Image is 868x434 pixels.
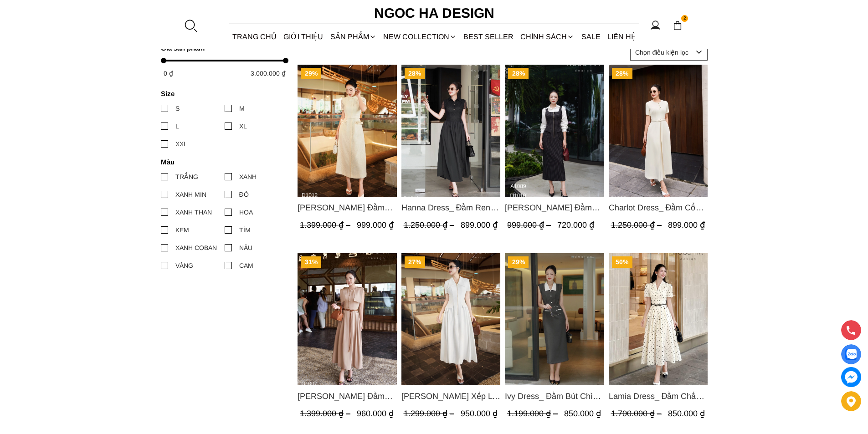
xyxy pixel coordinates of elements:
[239,207,253,217] div: HOA
[681,15,688,22] span: 2
[401,389,500,402] span: [PERSON_NAME] Xếp Ly Xòe Khóa Đồng Màu Trắng D1006
[401,201,500,214] span: Hanna Dress_ Đầm Ren Mix Vải Thô Màu Đen D1011
[298,65,397,197] img: Catherine Dress_ Đầm Ren Đính Hoa Túi Màu Kem D1012
[175,103,180,113] div: S
[845,349,857,360] img: Display image
[608,65,708,197] img: Charlot Dress_ Đầm Cổ Tròn Xếp Ly Giữa Kèm Đai Màu Kem D1009
[460,25,517,49] a: BEST SELLER
[239,172,257,182] div: XANH
[366,2,503,24] a: Ngoc Ha Design
[175,225,189,235] div: KEM
[401,65,500,197] img: Hanna Dress_ Đầm Ren Mix Vải Thô Màu Đen D1011
[403,220,456,230] span: 1.250.000 ₫
[608,253,708,385] a: Product image - Lamia Dress_ Đầm Chấm Bi Cổ Vest Màu Kem D1003
[298,65,397,197] a: Product image - Catherine Dress_ Đầm Ren Đính Hoa Túi Màu Kem D1012
[251,70,286,77] span: 3.000.000 ₫
[175,189,206,199] div: XANH MIN
[557,220,594,230] span: 720.000 ₫
[505,389,604,402] a: Link to Ivy Dress_ Đầm Bút Chì Vai Chờm Màu Ghi Mix Cổ Trắng D1005
[401,253,500,385] a: Product image - Ella Dress_Đầm Xếp Ly Xòe Khóa Đồng Màu Trắng D1006
[608,389,708,402] a: Link to Lamia Dress_ Đầm Chấm Bi Cổ Vest Màu Kem D1003
[175,139,187,149] div: XXL
[608,201,708,214] a: Link to Charlot Dress_ Đầm Cổ Tròn Xếp Ly Giữa Kèm Đai Màu Kem D1009
[673,20,683,31] img: img-CART-ICON-ksit0nf1
[298,389,397,402] span: [PERSON_NAME] Đầm Xòe Choàng Vai Màu Bee Kaki D1007
[611,220,663,230] span: 1.250.000 ₫
[357,408,394,418] span: 960.000 ₫
[298,253,397,385] a: Product image - Helen Dress_ Đầm Xòe Choàng Vai Màu Bee Kaki D1007
[507,220,553,230] span: 999.000 ₫
[239,243,252,253] div: NÂU
[564,408,601,418] span: 850.000 ₫
[403,408,456,418] span: 1.299.000 ₫
[239,225,251,235] div: TÍM
[608,389,708,402] span: Lamia Dress_ Đầm Chấm Bi Cổ Vest Màu Kem D1003
[505,201,604,214] span: [PERSON_NAME] Đầm Kẻ Sọc Sát Nách Khóa Đồng D1010
[327,25,380,49] div: SẢN PHẨM
[505,65,604,197] a: Product image - Mary Dress_ Đầm Kẻ Sọc Sát Nách Khóa Đồng D1010
[300,408,353,418] span: 1.399.000 ₫
[175,207,212,217] div: XANH THAN
[401,65,500,197] a: Product image - Hanna Dress_ Đầm Ren Mix Vải Thô Màu Đen D1011
[175,260,193,271] div: VÀNG
[505,389,604,402] span: Ivy Dress_ Đầm Bút Chì Vai Chờm Màu Ghi Mix Cổ Trắng D1005
[380,25,460,49] a: NEW COLLECTION
[161,44,282,52] h4: Giá sản phẩm
[505,253,604,385] img: Ivy Dress_ Đầm Bút Chì Vai Chờm Màu Ghi Mix Cổ Trắng D1005
[239,189,249,199] div: ĐỎ
[507,408,560,418] span: 1.199.000 ₫
[578,25,604,49] a: SALE
[175,243,217,253] div: XANH COBAN
[517,25,578,49] div: Chính sách
[161,158,282,166] h4: Màu
[460,220,497,230] span: 899.000 ₫
[608,65,708,197] a: Product image - Charlot Dress_ Đầm Cổ Tròn Xếp Ly Giữa Kèm Đai Màu Kem D1009
[229,25,280,49] a: TRANG CHỦ
[239,121,247,131] div: XL
[608,253,708,385] img: Lamia Dress_ Đầm Chấm Bi Cổ Vest Màu Kem D1003
[401,201,500,214] a: Link to Hanna Dress_ Đầm Ren Mix Vải Thô Màu Đen D1011
[298,253,397,385] img: Helen Dress_ Đầm Xòe Choàng Vai Màu Bee Kaki D1007
[841,344,861,364] a: Display image
[298,201,397,214] a: Link to Catherine Dress_ Đầm Ren Đính Hoa Túi Màu Kem D1012
[668,408,704,418] span: 850.000 ₫
[239,260,253,271] div: CAM
[604,25,639,49] a: LIÊN HỆ
[298,389,397,402] a: Link to Helen Dress_ Đầm Xòe Choàng Vai Màu Bee Kaki D1007
[164,70,173,77] span: 0 ₫
[505,65,604,197] img: Mary Dress_ Đầm Kẻ Sọc Sát Nách Khóa Đồng D1010
[401,253,500,385] img: Ella Dress_Đầm Xếp Ly Xòe Khóa Đồng Màu Trắng D1006
[300,220,353,230] span: 1.399.000 ₫
[175,121,179,131] div: L
[298,201,397,214] span: [PERSON_NAME] Đầm Ren Đính Hoa Túi Màu Kem D1012
[505,253,604,385] a: Product image - Ivy Dress_ Đầm Bút Chì Vai Chờm Màu Ghi Mix Cổ Trắng D1005
[401,389,500,402] a: Link to Ella Dress_Đầm Xếp Ly Xòe Khóa Đồng Màu Trắng D1006
[608,201,708,214] span: Charlot Dress_ Đầm Cổ Tròn Xếp Ly Giữa Kèm Đai Màu Kem D1009
[668,220,704,230] span: 899.000 ₫
[357,220,394,230] span: 999.000 ₫
[161,90,282,97] h4: Size
[611,408,663,418] span: 1.700.000 ₫
[239,103,245,113] div: M
[460,408,497,418] span: 950.000 ₫
[841,367,861,387] a: messenger
[280,25,327,49] a: GIỚI THIỆU
[175,172,198,182] div: TRẮNG
[505,201,604,214] a: Link to Mary Dress_ Đầm Kẻ Sọc Sát Nách Khóa Đồng D1010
